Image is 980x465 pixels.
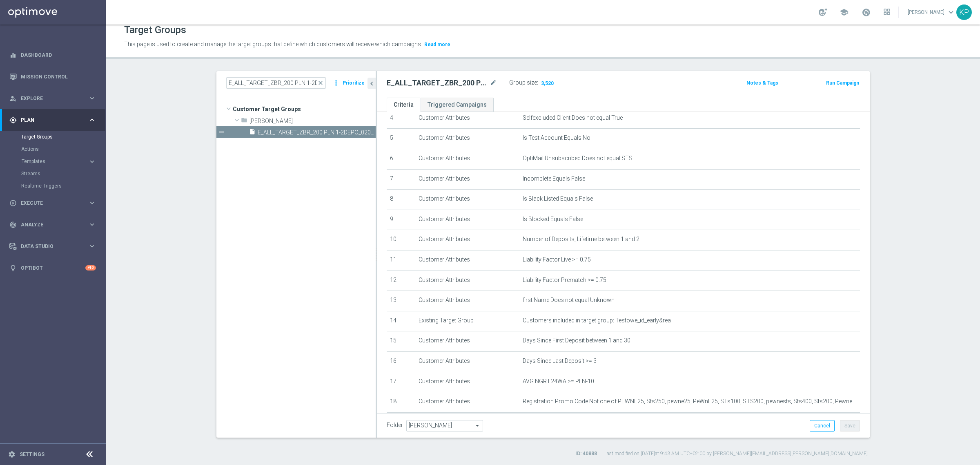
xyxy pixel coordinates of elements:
i: settings [8,451,16,458]
span: Customers included in target group: Testowe_id_early&rea [523,317,671,324]
div: Data Studio [9,243,88,250]
td: 12 [387,271,415,291]
td: Customer Attributes [415,372,519,392]
div: Streams [21,168,105,180]
td: 18 [387,392,415,413]
div: equalizer Dashboard [9,52,96,58]
td: Customer Attributes [415,250,519,271]
td: Customer Attributes [415,392,519,413]
button: person_search Explore keyboard_arrow_right [9,95,96,102]
i: person_search [9,95,17,102]
span: Days Since First Deposit between 1 and 30 [523,337,630,344]
div: Realtime Triggers [21,180,105,192]
label: Group size [509,79,537,86]
span: Execute [21,201,88,206]
i: chevron_left [368,80,376,87]
i: equalizer [9,51,17,59]
span: E_ALL_TARGET_ZBR_200 PLN 1-2DEPO_020925 [258,129,376,136]
span: Selfexcluded Client Does not equal True [523,114,623,121]
a: Optibot [21,257,85,279]
span: school [840,8,849,17]
div: Mission Control [9,66,96,87]
a: Criteria [387,98,421,112]
i: play_circle_outline [9,199,17,207]
button: Run Campaign [825,78,860,87]
span: close [317,80,324,86]
span: Analyze [21,222,88,227]
i: gps_fixed [9,116,17,124]
div: Explore [9,95,88,102]
span: Liability Factor Live >= 0.75 [523,256,591,263]
td: Customer Attributes [415,230,519,250]
span: Explore [21,96,88,101]
i: keyboard_arrow_right [88,242,96,250]
span: Registration Promo Code Not one of PEWNE25, Sts250, pewne25, PeWnE25, STs100, STS200, pewnests, S... [523,398,857,405]
div: Actions [21,143,105,155]
label: Last modified on [DATE] at 9:43 AM UTC+02:00 by [PERSON_NAME][EMAIL_ADDRESS][PERSON_NAME][DOMAIN_... [604,450,868,457]
button: gps_fixed Plan keyboard_arrow_right [9,117,96,123]
td: 5 [387,129,415,149]
span: AVG NGR L24WA >= PLN-10 [523,378,594,385]
td: 11 [387,250,415,271]
i: keyboard_arrow_right [88,116,96,124]
a: [PERSON_NAME]keyboard_arrow_down [907,6,956,18]
i: insert_drive_file [249,128,256,138]
a: Realtime Triggers [21,183,85,189]
td: Customer Attributes [415,271,519,291]
div: +10 [85,265,96,271]
div: Templates [21,155,105,168]
button: Data Studio keyboard_arrow_right [9,243,96,250]
td: 10 [387,230,415,250]
td: Existing Target Group [415,311,519,331]
div: Plan [9,116,88,124]
span: Plan [21,118,88,123]
div: Analyze [9,221,88,228]
td: Customer Attributes [415,190,519,210]
div: Target Groups [21,131,105,143]
label: Folder [387,422,403,429]
span: keyboard_arrow_down [947,8,955,17]
a: Settings [20,452,45,457]
td: 4 [387,108,415,129]
h1: Target Groups [124,24,186,36]
td: Customer Attributes [415,210,519,230]
td: 8 [387,190,415,210]
span: Templates [22,159,80,164]
button: Notes & Tags [746,78,779,87]
div: Dashboard [9,44,96,66]
td: Customer Attributes [415,108,519,129]
td: Customer Attributes [415,331,519,352]
span: Is Test Account Equals No [523,134,590,141]
td: Customer Attributes [415,149,519,169]
button: Prioritize [341,78,366,89]
button: play_circle_outline Execute keyboard_arrow_right [9,200,96,206]
span: Liability Factor Prematch >= 0.75 [523,277,606,284]
h2: E_ALL_TARGET_ZBR_200 PLN 1-2DEPO_020925 [387,78,488,88]
a: Mission Control [21,66,96,87]
td: 6 [387,149,415,169]
span: Number of Deposits, Lifetime between 1 and 2 [523,236,639,243]
span: 3,520 [540,80,555,88]
button: lightbulb Optibot +10 [9,265,96,271]
button: Mission Control [9,74,96,80]
a: Triggered Campaigns [421,98,494,112]
label: : [537,79,538,86]
i: lightbulb [9,264,17,272]
span: Data Studio [21,244,88,249]
button: chevron_left [367,78,376,89]
td: Customer Attributes [415,351,519,372]
a: Dashboard [21,44,96,66]
i: more_vert [332,77,340,89]
button: Read more [423,40,451,49]
button: Templates keyboard_arrow_right [21,158,96,165]
td: Customer Attributes [415,169,519,190]
button: track_changes Analyze keyboard_arrow_right [9,221,96,228]
span: Days Since Last Deposit >= 3 [523,358,597,364]
a: Actions [21,146,85,152]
